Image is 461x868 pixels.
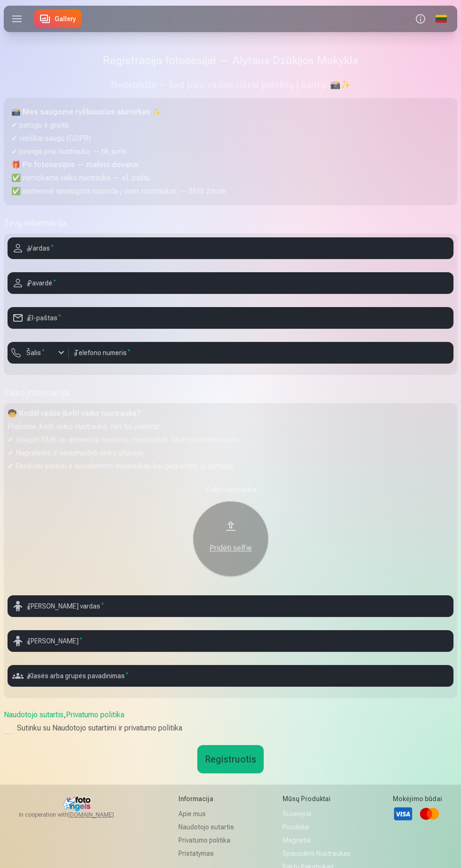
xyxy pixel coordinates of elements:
[178,807,241,820] a: Apie mus
[8,420,453,433] p: Prašome įkelti vaiko nuotrauką, nes tai padeda:
[34,9,82,28] a: Gallery
[178,794,241,803] h5: Informacija
[19,811,137,819] span: In cooperation with
[4,709,457,734] div: ,
[11,171,450,185] p: ✅ nemokama vaiko nuotrauka — el. paštu
[8,433,453,446] p: ✔ Išsiųsti SMS su asmenine nuoroda į nuotraukas iškart po fotosesijos;
[283,820,351,834] a: Puodeliai
[393,803,413,824] a: Visa
[4,386,457,399] h5: Vaiko informacija
[11,107,162,116] strong: 📸 Mes saugome ryškiausias akimirkas ✨
[197,745,264,773] button: Registruotis
[11,119,450,132] p: ✔ patogu ir greita
[4,53,457,68] h1: Registracija fotosesijai — Alytaus Dzūkijos Mokykla
[283,807,351,820] a: Suvenyrai
[4,710,64,719] a: Naudotojo sutartis
[8,484,453,495] div: Vaiko nuotrauka
[4,79,457,92] h5: Nedelskite — kad jūsų vaikas tikrai patektų į kadrą! 📸✨
[11,145,450,158] p: ✔ prieiga prie nuotraukų — tik jums
[4,217,457,230] h5: Tėvų informacija
[8,446,453,460] p: ✔ Nepraleisti ir nesumaišyti vaikų grupėje;
[419,803,440,824] a: Mastercard
[431,6,452,32] a: Global
[11,185,450,198] p: ✅ asmeninė apsaugota nuoroda į visas nuotraukas — SMS žinute
[8,460,453,473] p: ✔ Greičiau surasti ir susisteminti nuotraukas bei pagreitinti jų gamybą.
[178,820,241,834] a: Naudotojo sutartis
[178,834,241,847] a: Privatumo politika
[193,501,268,576] button: Pridėti selfie
[66,710,124,719] a: Privatumo politika
[68,811,137,819] a: [DOMAIN_NAME]
[11,160,139,169] strong: 🎁 Po fotosesijos — maloni dovana:
[283,794,351,803] h5: Mūsų produktai
[11,132,450,145] p: ✔ visiškai saugu (GDPR)
[178,847,241,860] a: Pristatymas
[8,342,69,364] button: Šalis*
[4,722,457,734] label: Sutinku su Naudotojo sutartimi ir privatumo politika
[202,543,259,554] div: Pridėti selfie
[410,6,431,32] button: Info
[393,794,442,803] h5: Mokėjimo būdai
[8,409,141,418] strong: 🧒 Kodėl reikia įkelti vaiko nuotrauką?
[23,348,49,357] label: Šalis
[283,834,351,847] a: Magnetai
[283,847,351,860] a: Spausdinti nuotraukas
